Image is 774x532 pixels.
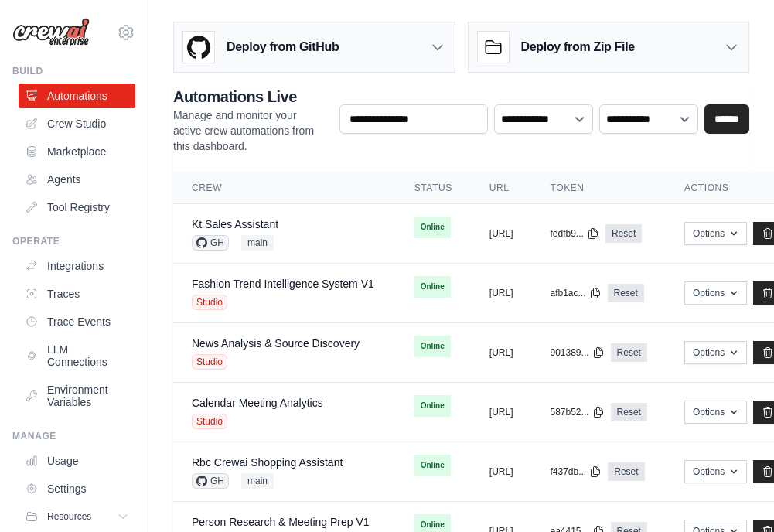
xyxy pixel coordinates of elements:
[19,111,135,136] a: Crew Studio
[551,227,599,240] button: fedfb9...
[684,341,747,364] button: Options
[19,504,135,529] button: Resources
[192,516,370,528] a: Person Research & Meeting Prep V1
[532,172,666,204] th: Token
[414,336,451,357] span: Online
[414,217,451,238] span: Online
[192,235,229,251] span: GH
[551,465,602,478] button: f437db...
[551,406,605,418] button: 587b52...
[192,337,360,350] a: News Analysis & Source Discovery
[551,287,602,299] button: afb1ac...
[19,309,135,334] a: Trace Events
[684,401,747,424] button: Options
[12,430,135,442] div: Manage
[241,473,274,489] span: main
[192,354,227,370] span: Studio
[173,172,396,204] th: Crew
[19,195,135,220] a: Tool Registry
[19,377,135,414] a: Environment Variables
[192,218,278,230] a: Kt Sales Assistant
[192,414,227,429] span: Studio
[19,139,135,164] a: Marketplace
[414,455,451,476] span: Online
[19,84,135,108] a: Automations
[414,395,451,417] span: Online
[241,235,274,251] span: main
[173,86,327,107] h2: Automations Live
[521,38,635,56] h3: Deploy from Zip File
[19,254,135,278] a: Integrations
[684,460,747,483] button: Options
[192,456,343,469] a: Rbc Crewai Shopping Assistant
[611,343,647,362] a: Reset
[414,276,451,298] span: Online
[12,65,135,77] div: Build
[47,510,91,523] span: Resources
[192,278,374,290] a: Fashion Trend Intelligence System V1
[684,222,747,245] button: Options
[183,32,214,63] img: GitHub Logo
[605,224,642,243] a: Reset
[551,346,605,359] button: 901389...
[471,172,532,204] th: URL
[12,18,90,47] img: Logo
[227,38,339,56] h3: Deploy from GitHub
[19,476,135,501] a: Settings
[396,172,471,204] th: Status
[192,473,229,489] span: GH
[608,462,644,481] a: Reset
[19,281,135,306] a: Traces
[192,295,227,310] span: Studio
[611,403,647,421] a: Reset
[12,235,135,247] div: Operate
[684,281,747,305] button: Options
[192,397,323,409] a: Calendar Meeting Analytics
[19,337,135,374] a: LLM Connections
[19,448,135,473] a: Usage
[19,167,135,192] a: Agents
[173,107,327,154] p: Manage and monitor your active crew automations from this dashboard.
[608,284,644,302] a: Reset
